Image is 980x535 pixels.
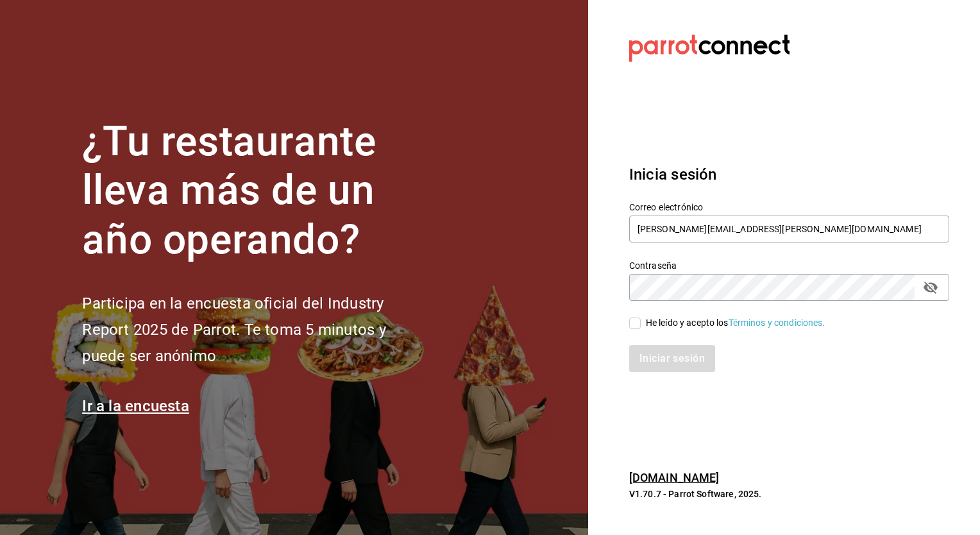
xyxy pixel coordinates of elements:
[629,163,949,186] h3: Inicia sesión
[629,202,949,211] label: Correo electrónico
[920,276,942,298] button: passwordField
[629,471,720,484] a: [DOMAIN_NAME]
[629,260,949,269] label: Contraseña
[82,291,428,369] h2: Participa en la encuesta oficial del Industry Report 2025 de Parrot. Te toma 5 minutos y puede se...
[629,216,949,242] input: Ingresa tu correo electrónico
[729,318,825,328] a: Términos y condiciones.
[82,397,189,415] a: Ir a la encuesta
[629,488,949,500] p: V1.70.7 - Parrot Software, 2025.
[82,117,428,265] h1: ¿Tu restaurante lleva más de un año operando?
[646,316,825,330] div: He leído y acepto los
